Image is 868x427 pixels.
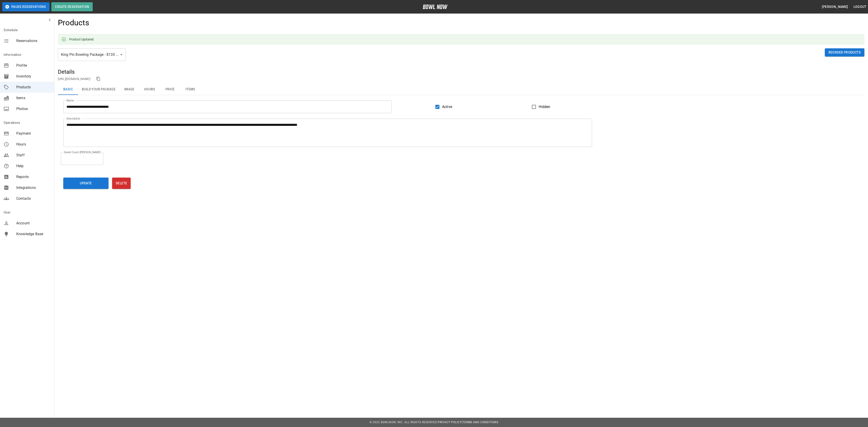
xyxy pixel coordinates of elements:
[58,48,126,61] div: King Pin Bowling Package - $130 (Event)
[529,102,550,112] label: Hidden products will not be visible to customers. You can still create and use them for bookings.
[16,163,51,169] span: Help
[442,104,452,110] span: Active
[51,2,93,11] button: Create Reservation
[16,106,51,112] span: Photos
[180,84,200,95] button: Items
[16,84,51,90] span: Products
[16,196,51,201] span: Contacts
[16,185,51,190] span: Integrations
[139,84,160,95] button: Hours
[16,174,51,180] span: Reports
[462,421,498,424] a: Terms and Conditions
[16,152,51,158] span: Staff
[438,421,462,424] a: Privacy Policy
[16,95,51,101] span: Items
[16,63,51,68] span: Profile
[95,75,102,82] button: copy link
[16,38,51,44] span: Reservations
[78,84,119,95] button: Build Your Package
[16,231,51,237] span: Knowledge Base
[58,84,78,95] button: Basic
[58,77,90,81] a: [URL][DOMAIN_NAME]
[539,104,550,110] span: Hidden
[820,3,850,11] button: [PERSON_NAME]
[61,152,103,165] input: Guest Count [PERSON_NAME]
[852,3,868,11] button: Logout
[2,2,50,11] button: Pause Reservations
[58,18,89,28] h4: Products
[112,178,131,189] button: Delete
[370,421,438,424] span: © 2022 BowlNow, Inc. All Rights Reserved.
[423,5,448,9] img: logo
[16,142,51,147] span: Hours
[16,74,51,79] span: Inventory
[58,68,864,75] h5: Details
[58,84,864,95] div: basic tabs example
[160,84,180,95] button: Price
[16,221,51,226] span: Account
[69,35,94,43] div: Product Updated
[119,84,139,95] button: Image
[63,178,108,189] button: Update
[16,131,51,136] span: Payment
[825,48,864,57] button: Reorder Products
